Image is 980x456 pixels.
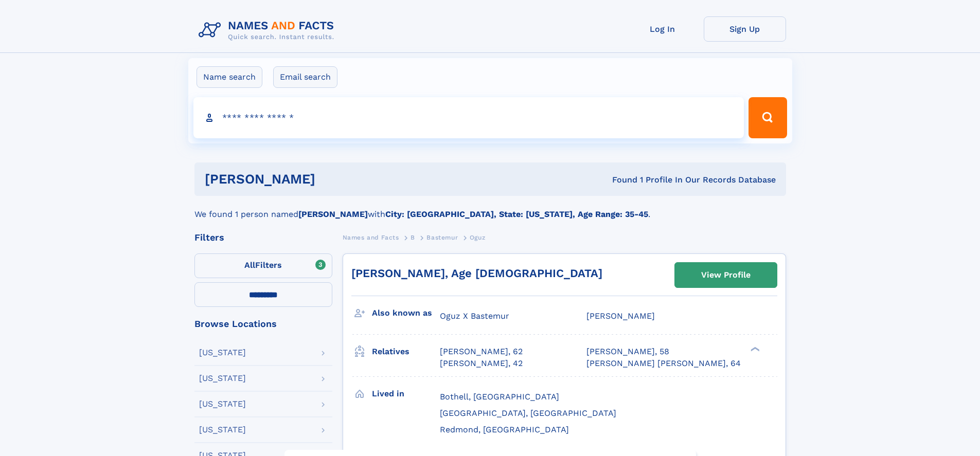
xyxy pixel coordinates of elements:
[351,267,602,280] a: [PERSON_NAME], Age [DEMOGRAPHIC_DATA]
[205,173,464,186] h1: [PERSON_NAME]
[440,346,523,357] a: [PERSON_NAME], 62
[586,358,741,369] a: [PERSON_NAME] [PERSON_NAME], 64
[194,196,786,221] div: We found 1 person named with .
[440,358,523,369] a: [PERSON_NAME], 42
[675,263,777,287] a: View Profile
[440,392,559,402] span: Bothell, [GEOGRAPHIC_DATA]
[273,66,337,88] label: Email search
[440,408,616,418] span: [GEOGRAPHIC_DATA], [GEOGRAPHIC_DATA]
[586,311,655,321] span: [PERSON_NAME]
[440,425,569,434] span: Redmond, [GEOGRAPHIC_DATA]
[411,234,415,241] span: B
[194,233,332,242] div: Filters
[197,66,262,88] label: Name search
[194,253,332,278] label: Filters
[343,231,399,244] a: Names and Facts
[372,385,440,403] h3: Lived in
[701,263,751,287] div: View Profile
[194,16,343,44] img: Logo Names and Facts
[385,209,648,219] b: City: [GEOGRAPHIC_DATA], State: [US_STATE], Age Range: 35-45
[440,311,509,321] span: Oguz X Bastemur
[372,304,440,322] h3: Also known as
[411,231,415,244] a: B
[426,234,458,241] span: Bastemur
[621,16,704,42] a: Log In
[748,346,760,353] div: ❯
[586,346,669,357] a: [PERSON_NAME], 58
[470,234,485,241] span: Oguz
[426,231,458,244] a: Bastemur
[194,319,332,329] div: Browse Locations
[199,400,246,408] div: [US_STATE]
[749,97,787,138] button: Search Button
[199,374,246,382] div: [US_STATE]
[298,209,368,219] b: [PERSON_NAME]
[199,426,246,434] div: [US_STATE]
[464,174,776,186] div: Found 1 Profile In Our Records Database
[244,260,255,270] span: All
[704,16,786,42] a: Sign Up
[372,343,440,360] h3: Relatives
[193,97,744,138] input: search input
[199,349,246,357] div: [US_STATE]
